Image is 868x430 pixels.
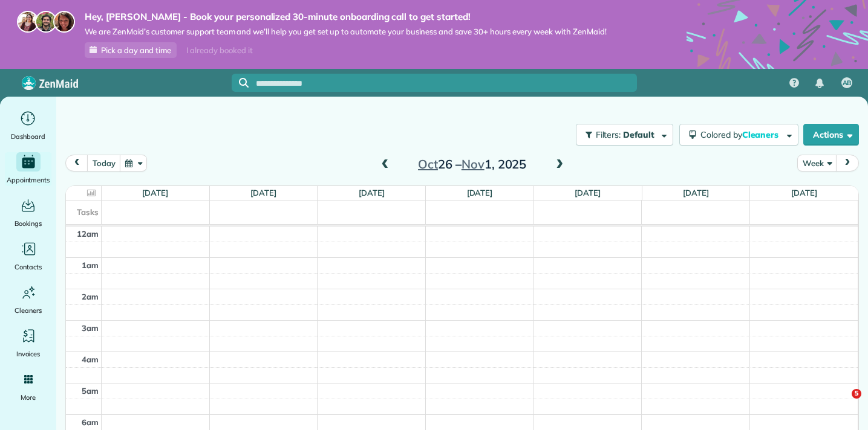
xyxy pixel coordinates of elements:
span: 2am [82,292,99,301]
a: [DATE] [683,188,709,197]
span: Default [623,129,655,140]
a: [DATE] [791,188,817,197]
span: Tasks [77,207,99,217]
span: Colored by [700,129,783,140]
div: I already booked it [179,43,259,58]
a: [DATE] [467,188,493,197]
span: Bookings [15,217,42,229]
img: jorge-587dff0eeaa6aab1f244e6dc62b8924c3b6ad411094392a53c71c6c4a576187d.jpg [35,11,57,33]
a: Invoices [5,326,51,360]
span: Nov [462,156,485,172]
a: [DATE] [575,188,601,197]
span: Appointments [7,174,50,186]
a: [DATE] [250,188,276,197]
span: Filters: [596,129,621,140]
button: Colored byCleaners [679,124,798,146]
a: [DATE] [359,188,385,197]
button: today [87,155,120,171]
span: Invoices [16,348,41,360]
span: 5am [82,386,99,396]
span: AB [843,79,852,88]
img: michelle-19f622bdf1676172e81f8f8fba1fb50e276960ebfe0243fe18214015130c80e4.jpg [53,11,75,33]
span: 12am [77,229,99,239]
span: Contacts [15,261,42,273]
span: 4am [82,355,99,364]
nav: Main [780,69,868,97]
span: Cleaners [742,129,781,140]
a: Cleaners [5,283,51,316]
span: Pick a day and time [101,45,171,55]
span: Oct [418,156,438,172]
a: Filters: Default [570,124,673,146]
h2: 26 – 1, 2025 [397,158,548,171]
button: prev [65,155,88,171]
span: 5 [852,389,861,399]
a: Appointments [5,152,51,186]
a: [DATE] [142,188,168,197]
a: Contacts [5,239,51,273]
div: Notifications [807,70,832,97]
a: Bookings [5,196,51,229]
button: Week [797,155,837,171]
img: maria-72a9807cf96188c08ef61303f053569d2e2a8a1cde33d635c8a3ac13582a053d.jpg [17,11,39,33]
span: 6am [82,417,99,427]
span: More [21,391,36,403]
span: Dashboard [11,130,45,143]
span: We are ZenMaid’s customer support team and we’ll help you get set up to automate your business an... [85,27,607,37]
svg: Focus search [239,78,249,88]
button: next [836,155,859,171]
button: Focus search [232,78,249,88]
strong: Hey, [PERSON_NAME] - Book your personalized 30-minute onboarding call to get started! [85,11,607,23]
span: Cleaners [15,304,42,316]
a: Pick a day and time [85,42,177,58]
a: Dashboard [5,109,51,143]
span: 3am [82,323,99,333]
button: Actions [803,124,859,146]
iframe: Intercom live chat [827,389,856,418]
span: 1am [82,260,99,270]
button: Filters: Default [576,124,673,146]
